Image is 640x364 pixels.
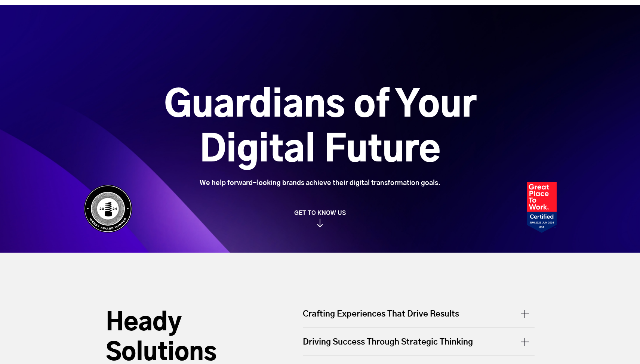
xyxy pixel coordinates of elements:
h1: Guardians of Your Digital Future [122,83,518,173]
a: GET TO KNOW US [80,209,560,227]
div: Crafting Experiences That Drive Results [303,308,535,327]
div: Driving Success Through Strategic Thinking [303,328,535,355]
img: Heady_2023_Certification_Badge [527,182,557,233]
img: Heady_WebbyAward_Winner-4 [84,185,132,233]
div: We help forward-looking brands achieve their digital transformation goals. [122,179,518,187]
img: arrow_down [317,219,323,227]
